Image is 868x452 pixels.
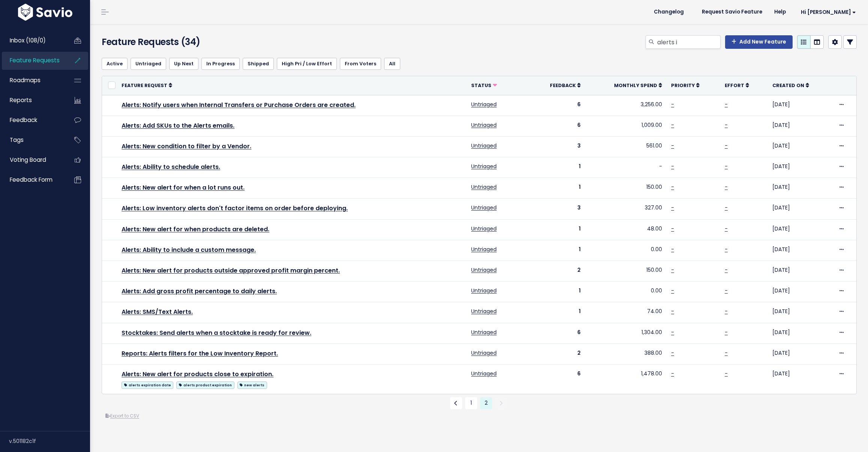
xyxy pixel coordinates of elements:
[772,81,809,89] a: Created On
[122,101,356,109] a: Alerts: Notify users when Internal Transfers or Purchase Orders are created.
[10,56,60,64] span: Feature Requests
[16,4,74,21] img: logo-white.9d6f32f41409.svg
[585,178,667,199] td: 150.00
[122,328,311,337] a: Stocktakes: Send alerts when a stocktake is ready for review.
[122,266,340,275] a: Alerts: New alert for products outside approved profit margin percent.
[471,328,497,336] a: Untriaged
[725,307,728,315] a: -
[725,81,749,89] a: Effort
[122,370,273,378] a: Alerts: New alert for products close to expiration.
[122,142,251,151] a: Alerts: New condition to filter by a Vendor.
[528,364,585,393] td: 6
[122,246,256,254] a: Alerts: Ability to include a custom message.
[528,199,585,219] td: 3
[725,287,728,294] a: -
[671,225,674,232] a: -
[471,225,497,232] a: Untriaged
[131,58,166,70] a: Untriaged
[585,95,667,116] td: 3,256.00
[471,287,497,294] a: Untriaged
[2,92,62,109] a: Reports
[102,58,857,70] ul: Filter feature requests
[471,307,497,315] a: Untriaged
[471,370,497,377] a: Untriaged
[725,246,728,253] a: -
[656,35,721,49] input: Search features...
[772,82,804,89] span: Created On
[10,116,37,124] span: Feedback
[671,266,674,274] a: -
[614,81,662,89] a: Monthly Spend
[528,116,585,136] td: 6
[528,136,585,157] td: 3
[122,81,172,89] a: Feature Request
[614,82,657,89] span: Monthly Spend
[105,413,139,419] a: Export to CSV
[696,6,768,18] a: Request Savio Feature
[122,307,193,316] a: Alerts: SMS/Text Alerts.
[384,58,400,70] a: All
[176,380,234,389] a: alerts product expiration
[122,82,167,89] span: Feature Request
[122,349,278,358] a: Reports: Alerts filters for the Low Inventory Report.
[102,35,346,49] h4: Feature Requests (34)
[10,36,46,44] span: Inbox (108/0)
[9,431,90,451] div: v.501182c1f
[550,81,581,89] a: Feedback
[768,364,833,393] td: [DATE]
[585,199,667,219] td: 327.00
[201,58,240,70] a: In Progress
[671,287,674,294] a: -
[671,246,674,253] a: -
[654,9,684,15] span: Changelog
[10,156,46,164] span: Voting Board
[122,381,173,389] span: alerts expiration date
[10,136,24,144] span: Tags
[725,35,793,49] a: Add New Feature
[768,136,833,157] td: [DATE]
[725,328,728,336] a: -
[122,121,234,130] a: Alerts: Add SKUs to the Alerts emails.
[585,116,667,136] td: 1,009.00
[471,142,497,149] a: Untriaged
[725,225,728,232] a: -
[10,96,32,104] span: Reports
[768,157,833,178] td: [DATE]
[725,370,728,377] a: -
[528,323,585,344] td: 6
[585,364,667,393] td: 1,478.00
[768,261,833,282] td: [DATE]
[671,101,674,108] a: -
[2,131,62,149] a: Tags
[725,349,728,357] a: -
[768,282,833,302] td: [DATE]
[471,183,497,191] a: Untriaged
[471,81,497,89] a: Status
[550,82,576,89] span: Feedback
[528,240,585,261] td: 1
[671,307,674,315] a: -
[471,101,497,108] a: Untriaged
[671,121,674,129] a: -
[792,6,862,18] a: Hi [PERSON_NAME]
[528,178,585,199] td: 1
[671,142,674,149] a: -
[237,381,267,389] span: new alerts
[169,58,198,70] a: Up Next
[471,204,497,211] a: Untriaged
[10,76,41,84] span: Roadmaps
[243,58,274,70] a: Shipped
[528,95,585,116] td: 6
[585,219,667,240] td: 48.00
[528,219,585,240] td: 1
[725,183,728,191] a: -
[585,157,667,178] td: -
[176,381,234,389] span: alerts product expiration
[801,9,856,15] span: Hi [PERSON_NAME]
[768,302,833,323] td: [DATE]
[480,397,492,409] span: 2
[768,95,833,116] td: [DATE]
[768,199,833,219] td: [DATE]
[768,6,792,18] a: Help
[671,81,700,89] a: Priority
